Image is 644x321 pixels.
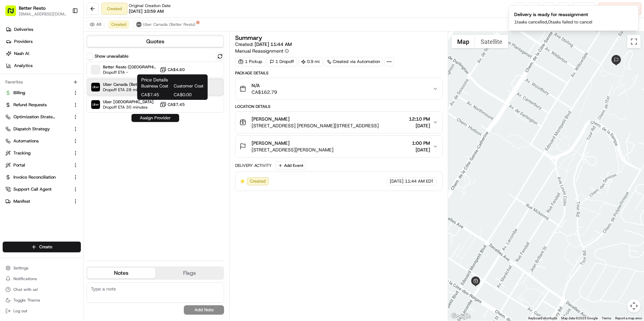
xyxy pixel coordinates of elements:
[129,8,164,14] span: [DATE] 10:59 AM
[252,122,379,129] span: [STREET_ADDRESS] [PERSON_NAME][STREET_ADDRESS]
[252,82,277,89] span: N/A
[3,306,81,316] button: Log out
[405,178,434,184] span: 11:44 AM EDT
[143,22,196,27] span: Uber Canada (Better Resto)
[141,83,171,89] span: Business Cost
[67,166,81,171] span: Pylon
[7,98,17,108] img: Regen Pajulas
[3,87,81,98] button: Billing
[3,172,81,183] button: Invoice Reconciliation
[103,64,157,70] span: Better Resto ([GEOGRAPHIC_DATA])
[19,5,46,11] button: Better Resto
[141,76,204,83] h1: Price Details
[7,87,43,92] div: Past conversations
[174,83,204,89] span: Customer Cost
[7,27,122,38] p: Welcome 👋
[235,78,442,100] button: N/ACA$162.79
[252,146,333,153] span: [STREET_ADDRESS][PERSON_NAME]
[103,99,154,105] span: Uber [GEOGRAPHIC_DATA]
[5,174,70,180] a: Invoice Reconciliation
[5,198,70,204] a: Manifest
[87,36,223,47] button: Quotes
[3,148,81,158] button: Tracking
[136,22,142,27] img: uber-new-logo.jpeg
[3,285,81,294] button: Chat with us!
[91,100,100,109] img: Uber Canada
[255,41,292,47] span: [DATE] 11:44 AM
[3,296,81,305] button: Toggle Theme
[7,150,12,156] div: 📗
[14,64,26,76] img: 1738778727109-b901c2ba-d612-49f7-a14d-d897ce62d23f
[450,312,472,321] img: Google
[3,136,81,146] button: Automations
[235,35,262,41] h3: Summary
[13,150,51,156] span: Knowledge Base
[21,104,49,109] span: Regen Pajulas
[111,22,126,27] span: Created
[168,102,185,107] span: CA$7.45
[13,90,25,96] span: Billing
[174,92,204,98] span: CA$0.00
[13,276,37,281] span: Notifications
[3,274,81,283] button: Notifications
[3,160,81,171] button: Portal
[141,92,171,98] span: CA$7.45
[3,48,84,59] a: Nash AI
[108,20,129,28] button: Created
[390,178,404,184] span: [DATE]
[276,162,306,170] button: Add Event
[39,244,52,250] span: Create
[235,48,283,54] span: Manual Reassignment
[627,35,641,48] button: Toggle fullscreen view
[168,67,185,72] span: CA$4.60
[235,136,442,157] button: [PERSON_NAME][STREET_ADDRESS][PERSON_NAME]1:00 PM[DATE]
[267,57,297,66] div: 1 Dropoff
[3,100,81,110] button: Refund Requests
[103,82,156,87] span: Uber Canada (Better Resto)
[235,112,442,133] button: [PERSON_NAME][STREET_ADDRESS] [PERSON_NAME][STREET_ADDRESS]12:10 PM[DATE]
[451,35,475,48] button: Show street map
[57,150,62,156] div: 💻
[412,140,430,146] span: 1:00 PM
[409,116,430,122] span: 12:10 PM
[324,57,383,66] div: Created via Automation
[5,90,70,96] a: Billing
[3,184,81,195] button: Support Call Agent
[3,242,81,252] button: Create
[475,35,508,48] button: Show satellite imagery
[103,70,150,75] span: Dropoff ETA -
[252,140,289,146] span: [PERSON_NAME]
[95,53,128,59] label: Show unavailable
[235,48,289,54] button: Manual Reassignment
[30,71,92,76] div: We're available if you need us!
[252,89,277,95] span: CA$162.79
[22,122,24,127] span: •
[514,19,592,25] p: 1 tasks cancelled, 0 tasks failed to cancel
[131,114,179,122] button: Assign Provider
[3,60,84,71] a: Analytics
[450,312,472,321] a: Open this area in Google Maps (opens a new window)
[409,122,430,129] span: [DATE]
[13,198,30,204] span: Manifest
[3,196,81,207] button: Manifest
[235,104,442,109] div: Location Details
[13,150,31,156] span: Tracking
[14,26,33,33] span: Deliveries
[252,116,289,122] span: [PERSON_NAME]
[5,126,70,132] a: Dispatch Strategy
[13,174,56,180] span: Invoice Reconciliation
[63,150,108,156] span: API Documentation
[30,64,110,71] div: Start new chat
[19,11,67,17] button: [EMAIL_ADDRESS][DOMAIN_NAME]
[54,147,110,159] a: 💻API Documentation
[13,138,39,144] span: Automations
[103,87,150,92] span: Dropoff ETA 28 minutes
[235,41,292,48] span: Created:
[602,316,611,320] a: Terms
[87,268,155,278] button: Notes
[160,101,185,108] button: CA$7.45
[5,138,70,144] a: Automations
[3,112,81,122] button: Optimization Strategy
